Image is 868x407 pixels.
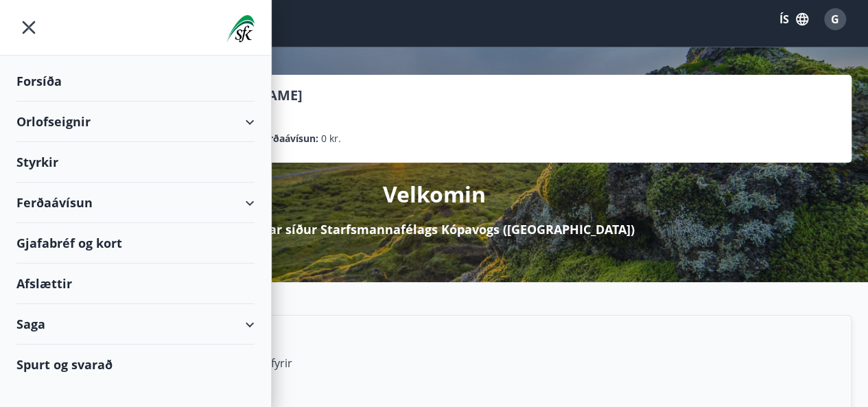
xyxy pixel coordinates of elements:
p: Velkomin [383,179,486,209]
div: Saga [16,304,255,345]
div: Styrkir [16,142,255,183]
div: Spurt og svarað [16,345,255,384]
div: Ferðaávísun [16,183,255,223]
div: Gjafabréf og kort [16,223,255,264]
span: 0 kr. [321,131,341,146]
div: Afslættir [16,264,255,304]
div: Forsíða [16,61,255,102]
img: union_logo [226,15,255,43]
div: Orlofseignir [16,102,255,142]
span: G [831,12,839,27]
button: G [819,3,852,36]
button: ÍS [772,7,816,32]
button: menu [16,15,41,40]
p: Ferðaávísun : [258,131,318,146]
p: á Mínar síður Starfsmannafélags Kópavogs ([GEOGRAPHIC_DATA]) [234,220,635,238]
